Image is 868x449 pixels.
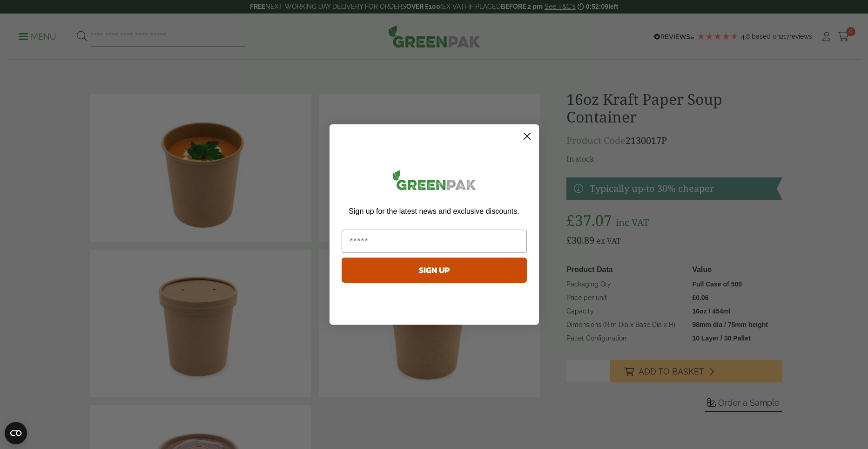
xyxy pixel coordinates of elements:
[342,166,527,197] img: greenpak_logo
[342,230,527,253] input: Email
[519,128,535,144] button: Close dialog
[349,207,519,215] span: Sign up for the latest news and exclusive discounts.
[342,258,527,283] button: SIGN UP
[5,422,27,444] button: Open CMP widget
